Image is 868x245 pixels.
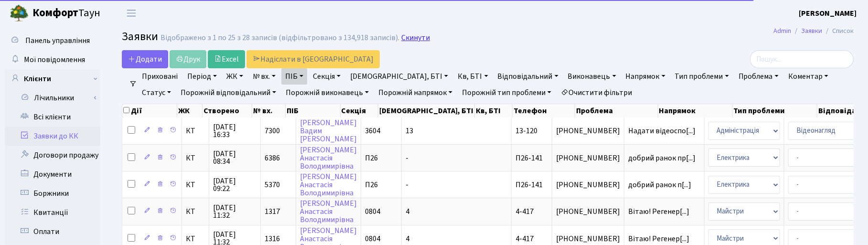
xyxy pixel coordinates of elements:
a: Excel [208,50,245,68]
th: Проблема [575,104,658,117]
th: Тип проблеми [733,104,818,117]
span: 1316 [265,234,280,244]
span: П26-141 [515,153,543,163]
span: [DATE] 11:32 [213,204,257,219]
a: [PERSON_NAME]АнастасіяВолодимирівна [300,145,357,171]
a: Секція [309,68,344,85]
a: Лічильники [11,88,100,107]
li: Список [822,26,854,36]
a: ПІБ [281,68,307,85]
a: Додати [122,50,168,68]
span: 4 [406,206,409,217]
a: Порожній напрямок [375,85,456,101]
span: Панель управління [25,35,90,46]
a: Договори продажу [5,146,100,165]
a: Порожній тип проблеми [458,85,555,101]
a: Панель управління [5,31,100,50]
a: Скинути [401,33,430,43]
button: Переключити навігацію [119,5,143,21]
a: № вх. [249,68,279,85]
th: ПІБ [286,104,341,117]
a: Боржники [5,184,100,203]
a: Всі клієнти [5,107,100,127]
span: П26-141 [515,180,543,190]
img: logo.png [10,4,29,23]
span: 5370 [265,180,280,190]
span: [PHONE_NUMBER] [556,235,620,243]
a: [DEMOGRAPHIC_DATA], БТІ [346,68,452,85]
th: [DEMOGRAPHIC_DATA], БТІ [378,104,475,117]
a: Тип проблеми [671,68,733,85]
span: [DATE] 08:34 [213,150,257,165]
a: Клієнти [5,69,100,88]
span: КТ [186,127,205,135]
span: [PHONE_NUMBER] [556,208,620,215]
th: Дії [122,104,177,117]
span: Заявки [122,28,158,45]
a: Admin [773,26,791,36]
a: Виконавець [564,68,620,85]
span: Надати відеоспо[...] [628,126,696,136]
span: П26 [365,153,378,163]
a: Напрямок [622,68,669,85]
span: [PHONE_NUMBER] [556,127,620,135]
th: № вх. [252,104,286,117]
span: 4 [406,234,409,244]
a: Період [183,68,221,85]
span: КТ [186,235,205,243]
span: [DATE] 09:22 [213,177,257,192]
span: 4-417 [515,206,534,217]
span: [DATE] 16:33 [213,123,257,138]
a: ЖК [223,68,247,85]
a: Порожній виконавець [282,85,373,101]
input: Пошук... [750,50,854,68]
th: Напрямок [658,104,733,117]
span: Вітаю! Регенер[...] [628,206,689,217]
span: Вітаю! Регенер[...] [628,234,689,244]
span: 0804 [365,234,380,244]
th: Кв, БТІ [475,104,513,117]
span: 13 [406,126,413,136]
b: [PERSON_NAME] [799,8,857,19]
span: [PHONE_NUMBER] [556,154,620,162]
a: Кв, БТІ [454,68,492,85]
span: 0804 [365,206,380,217]
th: Створено [203,104,252,117]
b: Комфорт [32,5,78,21]
a: Заявки [801,26,822,36]
a: Оплати [5,222,100,241]
nav: breadcrumb [759,21,868,41]
span: добрий ранок пр[...] [628,153,696,163]
a: Документи [5,165,100,184]
a: Коментар [784,68,832,85]
a: Мої повідомлення [5,50,100,69]
span: 3604 [365,126,380,136]
a: Приховані [138,68,182,85]
span: П26 [365,180,378,190]
a: Заявки до КК [5,127,100,146]
th: ЖК [177,104,203,117]
a: Статус [138,85,175,101]
span: 6386 [265,153,280,163]
span: [PHONE_NUMBER] [556,181,620,189]
span: Додати [128,54,162,64]
th: Телефон [513,104,575,117]
span: 1317 [265,206,280,217]
div: Відображено з 1 по 25 з 28 записів (відфільтровано з 134,918 записів). [161,33,399,43]
span: Мої повідомлення [24,54,85,65]
span: - [406,153,408,163]
th: Секція [341,104,378,117]
a: Проблема [735,68,782,85]
a: Порожній відповідальний [177,85,280,101]
a: [PERSON_NAME]АнастасіяВолодимирівна [300,171,357,198]
a: Очистити фільтри [557,85,636,101]
span: добрий ранок п[...] [628,180,691,190]
a: Квитанції [5,203,100,222]
span: 13-120 [515,126,537,136]
a: [PERSON_NAME]Вадим[PERSON_NAME] [300,117,357,144]
span: - [406,180,408,190]
a: Відповідальний [494,68,562,85]
span: Таун [32,5,100,21]
span: КТ [186,208,205,215]
span: 4-417 [515,234,534,244]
